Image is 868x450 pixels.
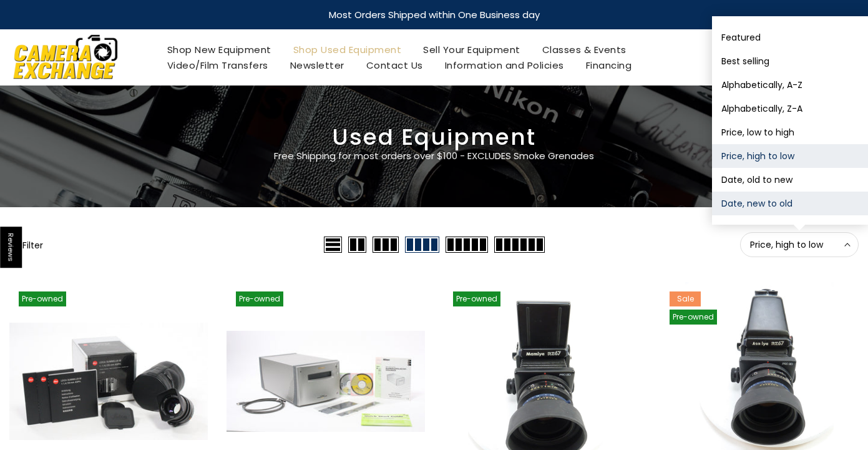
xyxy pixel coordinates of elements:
button: Featured [712,26,868,49]
a: Newsletter [279,57,355,73]
button: Price, high to low [712,144,868,168]
span: Price, high to low [750,239,849,250]
button: Price, low to high [712,120,868,144]
a: Contact Us [355,57,434,73]
button: Alphabetically, A-Z [712,73,868,97]
a: Video/Film Transfers [156,57,279,73]
a: Classes & Events [531,42,637,57]
a: Sell Your Equipment [412,42,532,57]
button: Date, old to new [712,168,868,192]
button: Best selling [712,49,868,73]
strong: Most Orders Shipped within One Business day [329,8,540,21]
a: Information and Policies [434,57,575,73]
a: Financing [575,57,643,73]
p: Free Shipping for most orders over $100 - EXCLUDES Smoke Grenades [200,149,668,164]
button: Alphabetically, Z-A [712,97,868,120]
h3: Used Equipment [9,129,859,145]
a: Shop Used Equipment [282,42,412,57]
button: Price, high to low [740,232,859,257]
button: Show filters [9,238,43,251]
button: Date, new to old [712,192,868,215]
a: Shop New Equipment [156,42,282,57]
